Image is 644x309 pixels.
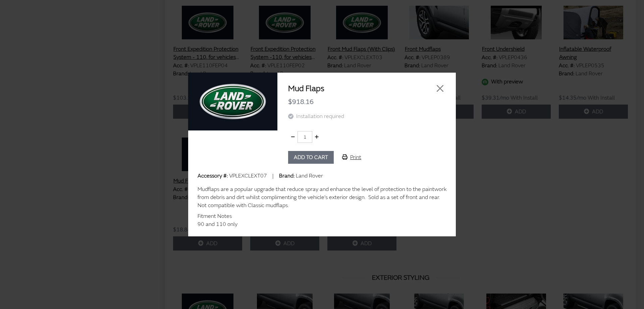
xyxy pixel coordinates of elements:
div: 90 and 110 only [198,220,446,228]
span: Land Rover [296,172,323,179]
button: Close [435,83,445,93]
div: $918.16 [288,94,445,110]
div: Mudflaps are a popular upgrade that reduce spray and enhance the level of protection to the paint... [198,185,446,209]
span: | [272,172,274,179]
label: Accessory #: [198,172,228,180]
button: Add to cart [288,151,334,164]
span: VPLEXCLEXT07 [229,172,267,179]
button: Print [336,151,367,164]
label: Fitment Notes [198,212,232,220]
h2: Mud Flaps [288,83,418,94]
label: Brand: [279,172,294,180]
span: Installation required [296,113,344,120]
img: Image for Mud Flaps [188,72,277,130]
